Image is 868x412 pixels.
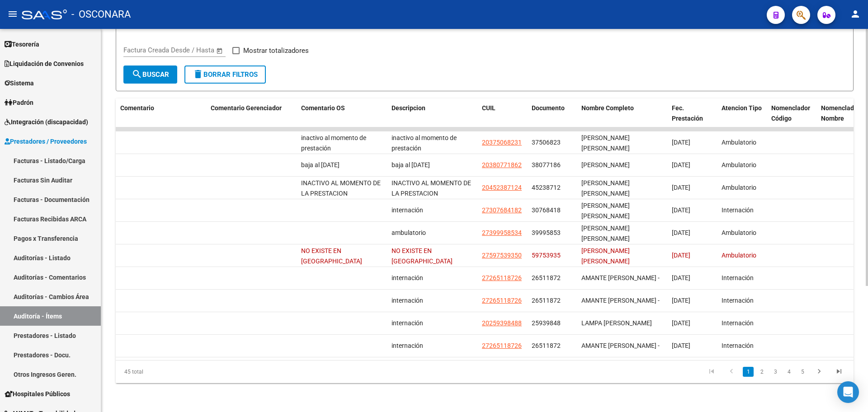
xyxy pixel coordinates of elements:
li: page 4 [782,364,796,379]
span: baja al [DATE] [392,161,430,169]
span: 39995853 [532,229,561,236]
span: 45238712 [532,184,561,191]
span: NO EXISTE EN [GEOGRAPHIC_DATA] [392,247,453,265]
a: 4 [783,367,794,377]
mat-icon: search [132,69,142,80]
span: 20452387124 [482,184,522,191]
span: 27265118726 [482,297,522,304]
span: Mostrar totalizadores [243,45,309,56]
span: 27597539350 [482,252,522,259]
span: 26511872 [532,342,561,349]
span: [DATE] [672,184,690,191]
span: Padrón [5,98,33,108]
span: [DATE] [672,206,690,214]
span: [DATE] [672,319,690,327]
span: Internación [722,274,754,281]
span: [DATE] [672,274,690,281]
datatable-header-cell: Comentario [117,98,207,128]
span: 20375068231 [482,139,522,146]
span: [PERSON_NAME] [581,161,630,169]
span: 27265118726 [482,342,522,349]
li: page 3 [769,364,782,379]
span: CUIL [482,104,495,112]
span: 25939848 [532,319,561,327]
span: Prestadores / Proveedores [5,136,87,146]
button: Open calendar [215,46,225,56]
span: 20380771862 [482,161,522,169]
li: page 2 [755,364,769,379]
span: 37506823 [532,139,561,146]
span: LAMPA [PERSON_NAME] [581,319,652,327]
span: [PERSON_NAME] [PERSON_NAME] [581,225,630,242]
a: 5 [797,367,808,377]
mat-icon: person [850,9,861,19]
span: Tesorería [5,39,39,49]
datatable-header-cell: Comentario OS [297,98,388,128]
datatable-header-cell: Nomenclador Nombre [817,98,867,128]
a: go to previous page [723,367,740,377]
span: 26511872 [532,274,561,281]
a: 3 [770,367,781,377]
span: [PERSON_NAME] [PERSON_NAME] [581,179,630,197]
span: [PERSON_NAME] [PERSON_NAME] [581,202,630,220]
span: Descripcion [392,104,425,112]
span: [DATE] [672,139,690,146]
span: Atencion Tipo [722,104,762,112]
span: internación [392,297,423,304]
li: page 1 [741,364,755,379]
input: Fecha fin [168,46,212,54]
span: baja al [DATE] [301,161,340,169]
span: Internación [722,342,754,349]
datatable-header-cell: Comentario Gerenciador [207,98,297,128]
a: go to last page [830,367,848,377]
span: NO EXISTE EN [GEOGRAPHIC_DATA] [301,247,362,265]
span: AMANTE [PERSON_NAME] - [581,342,660,349]
span: AMANTE [PERSON_NAME] - [581,274,660,281]
span: Fec. Prestación [672,104,703,122]
span: inactivo al momento de prestación [392,134,457,152]
a: go to next page [811,367,828,377]
span: [DATE] [672,342,690,349]
datatable-header-cell: Atencion Tipo [718,98,768,128]
span: 26511872 [532,297,561,304]
span: [DATE] [672,161,690,169]
span: Ambulatorio [722,229,756,236]
span: inactivo al momento de prestación [301,134,366,152]
span: Comentario Gerenciador [211,104,282,112]
datatable-header-cell: Descripcion [388,98,478,128]
span: 20259398488 [482,319,522,327]
span: Liquidación de Convenios [5,59,84,69]
a: 1 [743,367,754,377]
div: 45 total [116,360,262,383]
span: 27399958534 [482,229,522,236]
span: [DATE] [672,229,690,236]
span: 38077186 [532,161,561,169]
span: internación [392,274,423,281]
span: AMANTE [PERSON_NAME] - [581,297,660,304]
span: Internación [722,297,754,304]
span: - OSCONARA [71,5,131,24]
span: [DATE] [672,297,690,304]
span: 30768418 [532,206,561,214]
span: Ambulatorio [722,161,756,169]
button: Borrar Filtros [184,66,266,84]
datatable-header-cell: Nombre Completo [578,98,668,128]
span: Ambulatorio [722,184,756,191]
span: 27265118726 [482,274,522,281]
span: INACTIVO AL MOMENTO DE LA PRESTACION [392,179,471,197]
span: Sistema [5,78,34,88]
a: 2 [756,367,767,377]
span: INACTIVO AL MOMENTO DE LA PRESTACION [301,179,381,197]
span: 27307684182 [482,206,522,214]
span: Internación [722,206,754,214]
mat-icon: menu [7,9,18,19]
datatable-header-cell: Nomenclador Código [768,98,817,128]
span: 59753935 [532,252,561,259]
mat-icon: delete [193,69,203,80]
span: [DATE] [672,252,690,259]
span: Comentario [120,104,154,112]
span: Buscar [132,70,169,79]
span: Ambulatorio [722,139,756,146]
span: Documento [532,104,565,112]
span: Ambulatorio [722,252,756,259]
